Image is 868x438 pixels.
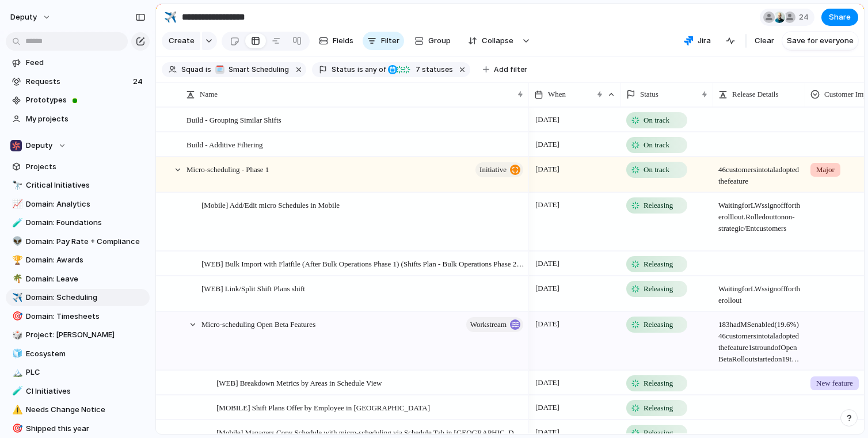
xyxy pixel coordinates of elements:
[532,257,562,271] span: [DATE]
[26,273,146,285] span: Domain: Leave
[212,63,291,76] button: 🗓️Smart Scheduling
[26,367,146,378] span: PLC
[12,179,20,192] div: 🔭
[644,164,669,176] span: On track
[10,404,22,416] button: ⚠️
[181,64,203,75] span: Squad
[476,62,534,78] button: Add filter
[12,254,20,267] div: 🏆
[532,138,562,151] span: [DATE]
[10,199,22,210] button: 📈
[479,162,507,178] span: initiative
[201,198,340,211] span: [Mobile] Add/Edit micro Schedules in Mobile
[714,193,805,234] span: Waiting for LWs sign off for the rolllout. Rolled out to non-strategic/Ent customers
[412,64,453,75] span: statuses
[10,292,22,303] button: ✈️
[10,236,22,247] button: 👽
[6,252,150,269] a: 🏆Domain: Awards
[644,319,673,330] span: Releasing
[26,57,146,68] span: Feed
[357,64,363,75] span: is
[10,12,37,23] span: deputy
[26,199,146,210] span: Domain: Analytics
[10,311,22,322] button: 🎯
[10,423,22,435] button: 🎯
[216,401,430,414] span: [MOBILE] Shift Plans Offer by Employee in [GEOGRAPHIC_DATA]
[26,423,146,435] span: Shipped this year
[644,115,669,126] span: On track
[787,35,854,47] span: Save for everyone
[6,214,150,231] div: 🧪Domain: Foundations
[201,257,525,270] span: [WEB] Bulk Import with Flatfile (After Bulk Operations Phase 1) (Shifts Plan - Bulk Operations Ph...
[26,94,146,106] span: Prototypes
[201,281,305,295] span: [WEB] Link/Split Shift Plans shift
[133,76,145,87] span: 24
[355,63,388,76] button: isany of
[10,217,22,228] button: 🧪
[201,317,315,330] span: Micro-scheduling Open Beta Features
[698,35,711,47] span: Jira
[12,235,20,248] div: 👽
[5,8,57,26] button: deputy
[215,65,224,74] div: 🗓️
[26,254,146,266] span: Domain: Awards
[205,64,211,75] span: is
[6,233,150,250] a: 👽Domain: Pay Rate + Compliance
[494,64,527,75] span: Add filter
[466,317,523,332] button: workstream
[6,271,150,288] div: 🌴Domain: Leave
[548,89,566,100] span: When
[644,283,673,295] span: Releasing
[755,35,774,47] span: Clear
[6,137,150,154] button: Deputy
[6,420,150,437] div: 🎯Shipped this year
[6,177,150,194] div: 🔭Critical Initiatives
[12,422,20,435] div: 🎯
[26,180,146,191] span: Critical Initiatives
[186,162,269,176] span: Micro-scheduling - Phase 1
[482,35,513,47] span: Collapse
[216,376,382,389] span: [WEB] Breakdown Metrics by Areas in Schedule View
[161,8,180,26] button: ✈️
[6,326,150,344] a: 🎲Project: [PERSON_NAME]
[6,401,150,418] a: ⚠️Needs Change Notice
[6,196,150,213] a: 📈Domain: Analytics
[12,403,20,417] div: ⚠️
[412,65,422,74] span: 7
[26,386,146,397] span: CI Initiatives
[532,198,562,212] span: [DATE]
[644,402,673,414] span: Releasing
[26,140,52,151] span: Deputy
[164,9,177,25] div: ✈️
[732,89,779,100] span: Release Details
[679,32,715,49] button: Jira
[829,12,851,23] span: Share
[6,289,150,306] div: ✈️Domain: Scheduling
[10,254,22,266] button: 🏆
[12,347,20,360] div: 🧊
[6,73,150,90] a: Requests24
[821,9,858,26] button: Share
[799,12,812,23] span: 24
[6,345,150,363] a: 🧊Ecosystem
[200,89,218,100] span: Name
[26,311,146,322] span: Domain: Timesheets
[461,32,519,50] button: Collapse
[12,329,20,342] div: 🎲
[6,383,150,400] a: 🧪CI Initiatives
[314,32,358,50] button: Fields
[186,138,263,151] span: Build - Additive Filtering
[12,216,20,230] div: 🧪
[332,64,355,75] span: Status
[6,54,150,71] a: Feed
[12,197,20,211] div: 📈
[532,376,562,390] span: [DATE]
[186,113,281,126] span: Build - Grouping Similar Shifts
[12,291,20,304] div: ✈️
[26,161,146,173] span: Projects
[10,386,22,397] button: 🧪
